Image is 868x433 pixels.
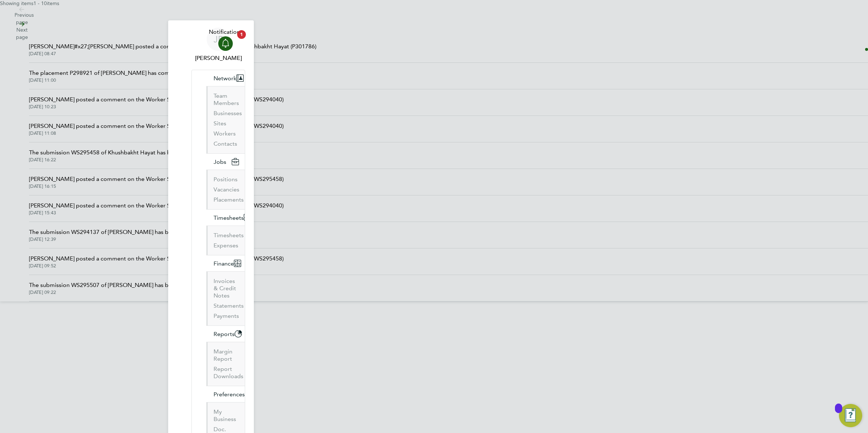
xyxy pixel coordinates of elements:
span: Josh Boulding [191,54,245,62]
span: Previous page [15,12,34,25]
a: Payments [214,312,239,319]
a: Expenses [214,242,238,249]
button: Previous page [15,7,29,26]
button: Timesheets [206,210,257,226]
a: Businesses [214,110,242,117]
span: [DATE] 15:43 [29,210,284,216]
a: Margin Report [214,348,232,362]
span: The placement P298921 of [PERSON_NAME] has completed [29,69,187,77]
button: Preferences [206,386,258,402]
a: [PERSON_NAME] posted a comment on the Worker Submission of [PERSON_NAME] (WS294040)[DATE] 15:43 [29,201,284,216]
span: [DATE] 11:08 [29,130,284,136]
a: The submission WS295507 of [PERSON_NAME] has been rejected[DATE] 09:22 [29,281,202,295]
a: Vacancies [214,186,239,193]
a: [PERSON_NAME] posted a comment on the Worker Submission of [PERSON_NAME] (WS295458)[DATE] 16:15 [29,175,284,189]
a: Team Members [214,92,239,106]
a: The placement P298921 of [PERSON_NAME] has completed[DATE] 11:00 [29,69,187,83]
span: 1 [237,30,246,39]
button: Finance [206,255,247,271]
a: The submission WS295458 of Khushbakht Hayat has been accepted[DATE] 16:22 [29,148,207,163]
span: [DATE] 10:23 [29,104,284,110]
a: Invoices & Credit Notes [214,278,236,299]
a: [PERSON_NAME]#x27;[PERSON_NAME] posted a comment on the Placement of Khushbakht Hayat (P301786)[D... [29,42,316,57]
button: Open Resource Center, 1 new notification [839,404,862,427]
span: Timesheets [214,214,244,221]
span: [DATE] 16:15 [29,183,284,189]
span: Preferences [214,391,245,398]
div: Jobs [206,170,245,209]
span: Network [214,75,236,82]
span: [PERSON_NAME] posted a comment on the Worker Submission of [PERSON_NAME] (WS294040) [29,122,284,130]
span: [DATE] 09:52 [29,263,284,269]
span: [DATE] 09:22 [29,290,202,295]
span: [DATE] 12:39 [29,236,204,242]
span: Notifications [209,28,243,36]
a: [PERSON_NAME] posted a comment on the Worker Submission of [PERSON_NAME] (WS294040)[DATE] 11:08 [29,122,284,136]
button: Reports [206,326,248,342]
button: Jobs [206,154,245,170]
a: [PERSON_NAME] posted a comment on the Worker Submission of [PERSON_NAME] (WS295458)[DATE] 09:52 [29,254,284,269]
a: My Business [214,408,236,422]
a: Report Downloads [214,365,243,380]
span: Finance [214,260,234,267]
a: Timesheets [214,232,244,239]
span: [PERSON_NAME]#x27;[PERSON_NAME] posted a comment on the Placement of Khushbakht Hayat (P301786) [29,42,316,51]
a: Sites [214,120,226,127]
span: The submission WS294137 of [PERSON_NAME] has been accepted [29,228,204,236]
a: The submission WS294137 of [PERSON_NAME] has been accepted[DATE] 12:39 [29,228,204,242]
span: [DATE] 08:47 [29,51,316,57]
a: Contacts [214,140,237,147]
span: Reports [214,331,235,337]
span: [PERSON_NAME] posted a comment on the Worker Submission of [PERSON_NAME] (WS295458) [29,175,284,183]
span: [PERSON_NAME] posted a comment on the Worker Submission of [PERSON_NAME] (WS294040) [29,201,284,210]
a: Placements [214,196,244,203]
button: Next page [15,22,29,41]
a: Positions [214,176,238,183]
a: Workers [214,130,236,137]
button: Network [206,70,250,86]
span: [DATE] 11:00 [29,77,187,83]
span: Next page [16,27,28,40]
a: Statements [214,302,244,309]
span: [DATE] 16:22 [29,157,207,163]
a: [PERSON_NAME] posted a comment on the Worker Submission of [PERSON_NAME] (WS294040)[DATE] 10:23 [29,95,284,110]
span: [PERSON_NAME] posted a comment on the Worker Submission of [PERSON_NAME] (WS294040) [29,95,284,104]
a: Notifications1 [209,28,243,51]
span: Jobs [214,158,226,165]
span: The submission WS295507 of [PERSON_NAME] has been rejected [29,281,202,290]
span: [PERSON_NAME] posted a comment on the Worker Submission of [PERSON_NAME] (WS295458) [29,254,284,263]
span: The submission WS295458 of Khushbakht Hayat has been accepted [29,148,207,157]
a: JB[PERSON_NAME] [191,28,245,62]
span: items [47,0,59,7]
